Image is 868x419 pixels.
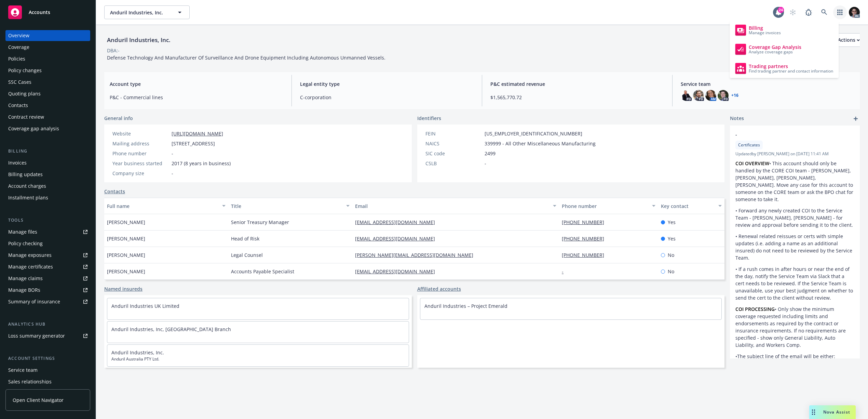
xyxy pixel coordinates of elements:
img: photo [681,90,692,101]
span: [PERSON_NAME] [107,251,145,259]
a: - [562,268,569,275]
div: FEIN [425,130,482,137]
button: Full name [104,198,228,214]
div: Account settings [5,355,90,362]
span: Open Client Navigator [13,396,64,404]
span: Anduril Australia PTY Ltd. [111,356,405,362]
a: add [852,115,860,123]
a: Policy checking [5,238,90,249]
div: Invoices [8,157,27,168]
a: Accounts [5,3,90,22]
div: Manage BORs [8,285,40,296]
div: Overview [8,30,29,41]
span: Legal Counsel [231,251,263,259]
div: Manage claims [8,273,43,284]
span: General info [104,115,133,122]
a: Named insureds [104,285,143,292]
button: Phone number [559,198,658,214]
div: Title [231,202,342,210]
a: Contacts [5,100,90,111]
button: Anduril Industries, Inc. [104,5,190,19]
div: Loss summary generator [8,330,65,341]
div: Full name [107,202,218,210]
span: Senior Treasury Manager [231,219,289,226]
a: Coverage Gap Analysis [732,41,836,57]
a: Start snowing [786,5,800,19]
p: • If a rush comes in after hours or near the end of the day, notify the Service Team via Slack th... [735,265,854,301]
a: Policy changes [5,65,90,76]
a: Service team [5,365,90,376]
span: Coverage Gap Analysis [749,44,801,50]
span: Identifiers [417,115,441,122]
a: +16 [731,93,738,97]
div: Billing updates [8,169,43,180]
a: Coverage [5,42,90,53]
span: [STREET_ADDRESS] [172,140,215,147]
span: No [668,268,674,275]
div: Year business started [112,160,169,167]
a: Coverage gap analysis [5,123,90,134]
span: Anduril Industries, Inc. [110,9,169,16]
div: Summary of insurance [8,296,60,307]
a: Search [817,5,831,19]
div: Quoting plans [8,88,41,99]
span: Certificates [738,142,760,148]
span: - [172,170,173,177]
div: Billing [5,148,90,155]
div: SIC code [425,150,482,157]
a: Anduril Industries, Inc, [GEOGRAPHIC_DATA] Branch [111,326,231,332]
button: Key contact [658,198,724,214]
a: [URL][DOMAIN_NAME] [172,130,223,137]
div: Policies [8,53,25,64]
div: Policy changes [8,65,42,76]
span: Accounts Payable Specialist [231,268,294,275]
span: Nova Assist [823,409,850,415]
span: 2017 (8 years in business) [172,160,231,167]
div: Coverage gap analysis [8,123,59,134]
div: Website [112,130,169,137]
button: Actions [838,33,860,47]
button: Nova Assist [809,405,856,419]
div: 24 [778,5,784,12]
a: Affiliated accounts [417,285,461,292]
span: - [172,150,173,157]
div: Contract review [8,112,44,122]
img: photo [705,90,716,101]
a: Manage claims [5,273,90,284]
div: Mailing address [112,140,169,147]
button: Title [228,198,352,214]
span: Yes [668,219,676,226]
span: Service team [681,80,854,88]
a: Loss summary generator [5,330,90,341]
strong: COI PROCESSING [735,306,775,312]
div: Manage files [8,226,37,237]
span: Updated by [PERSON_NAME] on [DATE] 11:41 AM [735,151,854,157]
span: 2499 [485,150,496,157]
div: Tools [5,217,90,224]
span: [US_EMPLOYER_IDENTIFICATION_NUMBER] [485,130,582,137]
span: Manage exposures [5,250,90,261]
p: • Forward any newly created COI to the Service Team - [PERSON_NAME], [PERSON_NAME] - for review a... [735,207,854,228]
span: - [485,160,486,167]
div: CSLB [425,160,482,167]
a: [PHONE_NUMBER] [562,219,610,225]
div: SSC Cases [8,77,31,88]
button: Email [352,198,559,214]
span: Yes [668,235,676,242]
a: Manage certificates [5,261,90,272]
div: Company size [112,170,169,177]
div: NAICS [425,140,482,147]
a: Sales relationships [5,376,90,387]
span: Head of Risk [231,235,259,242]
div: Coverage [8,42,29,53]
span: Manage invoices [749,31,781,35]
a: Billing [732,22,836,38]
img: photo [693,90,704,101]
a: [PHONE_NUMBER] [562,235,610,242]
div: Policy checking [8,238,43,249]
span: Notes [730,115,744,123]
span: Analyze coverage gaps [749,50,801,54]
span: P&C estimated revenue [490,80,664,88]
a: [PHONE_NUMBER] [562,252,610,258]
div: Account charges [8,181,46,192]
